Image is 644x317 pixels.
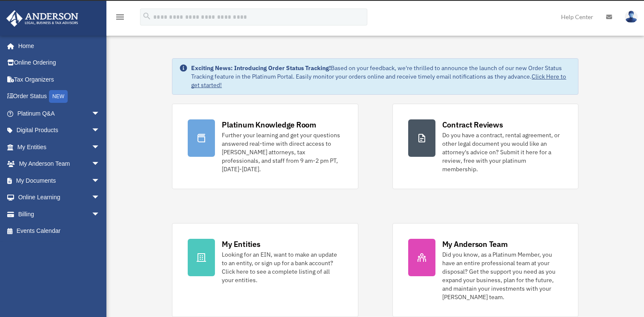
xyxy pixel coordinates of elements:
[392,104,578,189] a: Contract Reviews Do you have a contract, rental agreement, or other legal document you would like...
[442,131,563,173] div: Do you have a contract, rental agreement, or other legal document you would like an attorney's ad...
[222,250,342,284] div: Looking for an EIN, want to make an update to an entity, or sign up for a bank account? Click her...
[191,64,331,72] strong: Exciting News: Introducing Order Status Tracking!
[6,71,113,88] a: Tax Organizers
[6,206,113,223] a: Billingarrow_drop_down
[222,131,342,173] div: Further your learning and get your questions answered real-time with direct access to [PERSON_NAM...
[392,223,578,317] a: My Anderson Team Did you know, as a Platinum Member, you have an entire professional team at your...
[92,139,109,156] span: arrow_drop_down
[172,104,358,189] a: Platinum Knowledge Room Further your learning and get your questions answered real-time with dire...
[442,119,503,130] div: Contract Reviews
[4,10,81,27] img: Anderson Advisors Platinum Portal
[442,250,563,301] div: Did you know, as a Platinum Member, you have an entire professional team at your disposal? Get th...
[625,11,638,23] img: User Pic
[142,11,152,21] i: search
[92,189,109,207] span: arrow_drop_down
[92,172,109,190] span: arrow_drop_down
[92,156,109,173] span: arrow_drop_down
[191,73,566,89] a: Click Here to get started!
[6,189,113,206] a: Online Learningarrow_drop_down
[92,105,109,122] span: arrow_drop_down
[6,156,113,173] a: My Anderson Teamarrow_drop_down
[6,223,113,240] a: Events Calendar
[6,88,113,105] a: Order StatusNEW
[92,206,109,223] span: arrow_drop_down
[222,239,260,249] div: My Entities
[6,37,109,54] a: Home
[191,64,571,89] div: Based on your feedback, we're thrilled to announce the launch of our new Order Status Tracking fe...
[6,122,113,139] a: Digital Productsarrow_drop_down
[6,139,113,156] a: My Entitiesarrow_drop_down
[6,172,113,189] a: My Documentsarrow_drop_down
[49,90,68,103] div: NEW
[115,15,125,22] a: menu
[6,54,113,71] a: Online Ordering
[92,122,109,139] span: arrow_drop_down
[442,239,508,249] div: My Anderson Team
[6,105,113,122] a: Platinum Q&Aarrow_drop_down
[115,12,125,22] i: menu
[222,119,316,130] div: Platinum Knowledge Room
[172,223,358,317] a: My Entities Looking for an EIN, want to make an update to an entity, or sign up for a bank accoun...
